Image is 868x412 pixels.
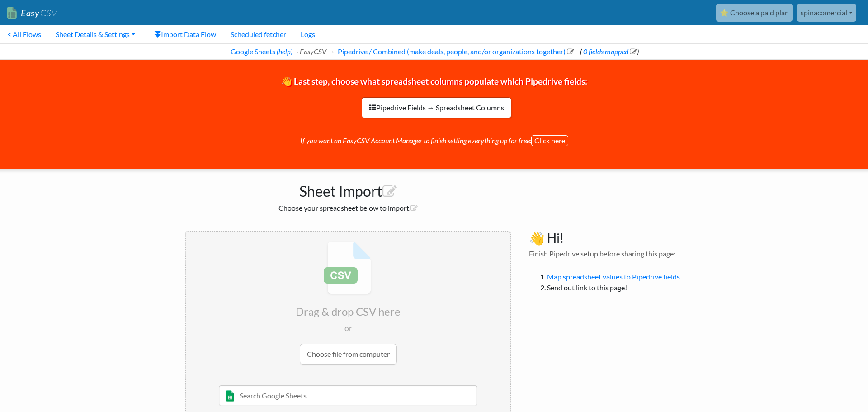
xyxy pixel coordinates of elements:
a: 0 fields mapped [582,47,637,56]
a: ⭐ Choose a paid plan [716,4,793,22]
a: Google Sheets [229,47,275,56]
span: ( ) [580,47,639,56]
span: CSV [39,7,57,19]
a: Scheduled fetcher [223,25,293,43]
a: Pipedrive / Combined (make deals, people, and/or organizations together) [336,47,574,56]
p: If you want an EasyCSV Account Manager to finish setting everything up for free: [2,119,866,153]
h2: Choose your spreadsheet below to import. [185,204,511,212]
a: EasyCSV [7,4,57,22]
h1: Sheet Import [185,178,511,200]
h3: 👋 Hi! [529,231,683,246]
i: EasyCSV → [300,47,335,56]
a: Map spreadsheet values to Pipedrive fields [547,272,680,281]
span: 👋 Last step, choose what spreadsheet columns populate which Pipedrive fields: [281,76,587,86]
li: Send out link to this page! [547,282,683,293]
a: Import Data Flow [147,25,223,43]
a: spinacomercial [797,4,856,22]
a: Pipedrive Fields → Spreadsheet Columns [362,97,511,118]
a: (help) [277,47,292,56]
button: Click here [531,135,568,146]
a: Logs [293,25,322,43]
input: Search Google Sheets [219,385,478,406]
h4: Finish Pipedrive setup before sharing this page: [529,249,683,258]
a: Sheet Details & Settings [48,25,142,43]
